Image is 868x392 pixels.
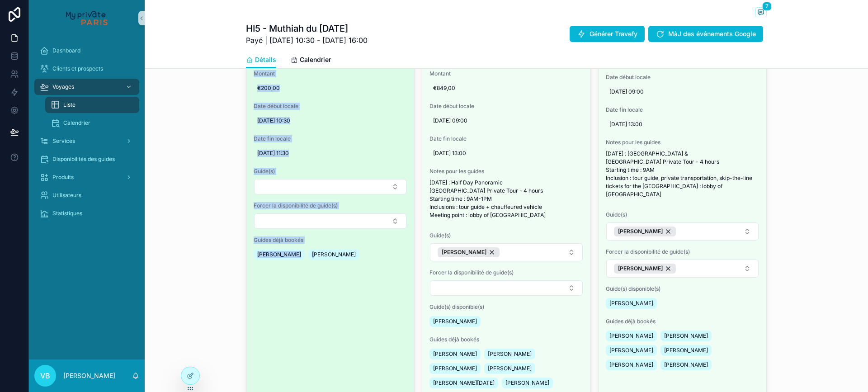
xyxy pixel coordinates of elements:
button: Select Button [430,280,582,296]
a: Dashboard [34,43,139,59]
span: [PERSON_NAME] [488,350,532,358]
a: Voyages [34,79,139,95]
p: [PERSON_NAME] [63,371,115,380]
button: 7 [755,7,767,19]
button: Select Button [430,243,582,261]
span: Forcer la disponibilité de guide(s) [254,202,407,209]
span: Montant [254,70,407,77]
a: Statistiques [34,205,139,222]
span: Guide(s) [606,211,759,218]
span: [DATE] 11:30 [257,150,403,157]
span: [PERSON_NAME] [312,251,356,258]
span: [PERSON_NAME][DATE] [433,379,495,387]
span: Liste [63,101,75,109]
span: Date début locale [606,74,759,81]
span: [DATE] 13:00 [433,150,579,157]
button: Select Button [606,222,759,241]
h1: HI5 - Muthiah du [DATE] [246,22,368,35]
span: Utilisateurs [52,192,81,199]
div: scrollable content [29,36,145,233]
button: Select Button [606,260,759,278]
button: Unselect 63 [438,247,500,257]
span: [PERSON_NAME] [664,347,708,354]
span: Générer Travefy [590,29,637,38]
span: Payé | [DATE] 10:30 - [DATE] 16:00 [246,35,368,46]
span: [PERSON_NAME] [618,265,663,272]
span: Date début locale [254,103,407,110]
a: Calendrier [291,52,331,70]
span: Détails [255,55,276,64]
span: Forcer la disponibilité de guide(s) [429,269,583,276]
span: [PERSON_NAME] [609,347,653,354]
button: Unselect 67 [614,264,676,274]
span: [PERSON_NAME] [442,249,486,256]
a: Clients et prospects [34,61,139,77]
span: [PERSON_NAME] [433,350,477,358]
a: Détails [246,52,276,69]
span: Guide(s) [254,168,407,175]
span: [PERSON_NAME] [618,228,663,235]
a: Disponibilités des guides [34,151,139,167]
span: Notes pour les guides [429,168,583,175]
span: [DATE] 09:00 [609,88,755,95]
span: Guide(s) disponible(s) [606,285,759,293]
button: Select Button [254,179,406,194]
span: [DATE] 13:00 [609,121,755,128]
span: [PERSON_NAME] [664,361,708,368]
button: Select Button [254,213,406,229]
span: [DATE] 09:00 [433,117,579,124]
span: [PERSON_NAME] [433,318,477,325]
span: Statistiques [52,210,82,217]
span: [PERSON_NAME] [433,365,477,372]
p: [DATE] : [GEOGRAPHIC_DATA] & [GEOGRAPHIC_DATA] Private Tour - 4 hours Starting time : 9AM Inclusi... [606,150,759,198]
span: Guides déjà bookés [606,318,759,325]
a: Services [34,133,139,149]
span: Guide(s) [429,232,583,239]
span: €200,00 [257,85,403,92]
a: Produits [34,169,139,185]
span: Produits [52,174,74,181]
span: Guides déjà bookés [429,336,583,343]
span: [PERSON_NAME] [609,332,653,340]
span: Clients et prospects [52,65,103,72]
span: Date fin locale [254,135,407,142]
span: [PERSON_NAME] [609,361,653,368]
span: Voyages [52,83,74,90]
span: [PERSON_NAME] [488,365,532,372]
a: Liste [45,97,139,113]
a: Utilisateurs [34,187,139,203]
span: Dashboard [52,47,80,54]
button: MàJ des événements Google [648,26,763,42]
p: [DATE] : Half Day Panoramic [GEOGRAPHIC_DATA] Private Tour - 4 hours Starting time : 9AM-1PM Incl... [429,179,583,219]
span: VB [40,370,50,381]
span: [PERSON_NAME] [664,332,708,340]
button: Générer Travefy [570,26,645,42]
a: Calendrier [45,115,139,131]
span: Calendrier [63,119,90,127]
button: Unselect 67 [614,227,676,236]
span: Forcer la disponibilité de guide(s) [606,248,759,255]
span: MàJ des événements Google [668,29,756,38]
span: Calendrier [300,55,331,64]
img: App logo [66,11,107,25]
span: €849,00 [433,85,579,92]
span: Guides déjà bookés [254,236,407,244]
span: [DATE] 10:30 [257,117,403,124]
span: Notes pour les guides [606,139,759,146]
span: [PERSON_NAME] [257,251,301,258]
span: [PERSON_NAME] [609,300,653,307]
span: 7 [762,2,772,11]
span: Disponibilités des guides [52,156,115,163]
span: Montant [429,70,583,77]
span: Services [52,137,75,145]
span: Date fin locale [606,106,759,113]
span: Guide(s) disponible(s) [429,303,583,311]
span: [PERSON_NAME] [505,379,549,387]
span: Date début locale [429,103,583,110]
span: Date fin locale [429,135,583,142]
